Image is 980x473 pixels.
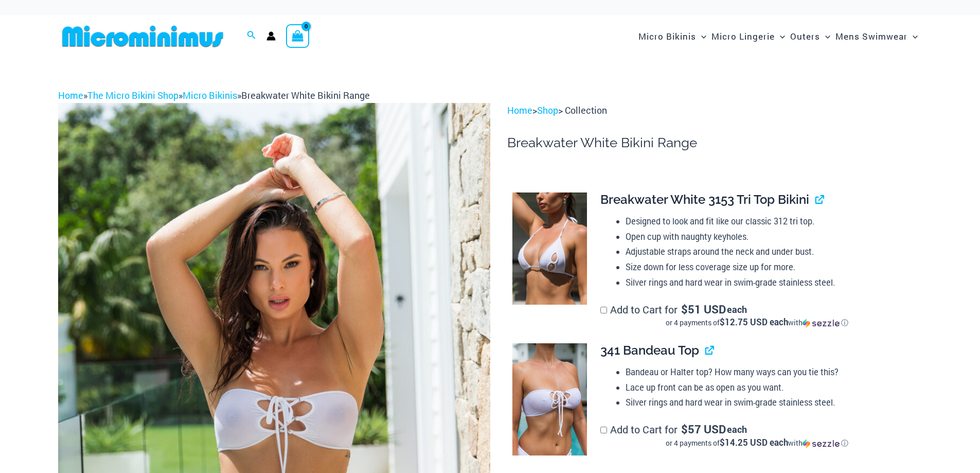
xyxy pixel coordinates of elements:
[720,436,788,448] span: $14.25 USD each
[600,318,914,328] div: or 4 payments of$12.75 USD eachwithSezzle Click to learn more about Sezzle
[727,304,747,314] span: each
[634,19,922,54] nav: Site Navigation
[907,23,918,49] span: Menu Toggle
[600,343,699,358] span: 341 Bandeau Top
[709,21,788,52] a: Micro LingerieMenu ToggleMenu Toggle
[58,25,227,48] img: MM SHOP LOGO FLAT
[626,275,914,290] li: Silver rings and hard wear in swim-grade stainless steel.
[600,318,914,328] div: or 4 payments of with
[507,104,532,116] a: Home
[790,23,820,49] span: Outers
[266,31,276,41] a: Account icon link
[626,364,914,380] li: Bandeau or Halter top? How many ways can you tie this?
[681,422,688,436] span: $
[833,21,920,52] a: Mens SwimwearMenu ToggleMenu Toggle
[803,319,840,328] img: Sezzle
[600,307,607,313] input: Add to Cart for$51 USD eachor 4 payments of$12.75 USD eachwithSezzle Click to learn more about Se...
[681,302,688,317] span: $
[512,343,587,456] img: Breakwater White 341 Top
[775,23,785,49] span: Menu Toggle
[183,89,237,101] a: Micro Bikinis
[600,438,914,448] div: or 4 payments of$14.25 USD eachwithSezzle Click to learn more about Sezzle
[696,23,706,49] span: Menu Toggle
[600,192,809,207] span: Breakwater White 3153 Tri Top Bikini
[512,192,587,305] img: Breakwater White 3153 Top
[626,380,914,395] li: Lace up front can be as open as you want.
[87,89,179,101] a: The Micro Bikini Shop
[720,316,788,328] span: $12.75 USD each
[681,424,726,434] span: 57 USD
[636,21,709,52] a: Micro BikinisMenu ToggleMenu Toggle
[58,89,83,101] a: Home
[600,427,607,433] input: Add to Cart for$57 USD eachor 4 payments of$14.25 USD eachwithSezzle Click to learn more about Se...
[626,214,914,229] li: Designed to look and fit like our classic 312 tri top.
[626,395,914,410] li: Silver rings and hard wear in swim-grade stainless steel.
[803,439,840,448] img: Sezzle
[727,424,747,434] span: each
[537,104,558,116] a: Shop
[600,438,914,448] div: or 4 payments of with
[626,259,914,275] li: Size down for less coverage size up for more.
[241,89,370,101] span: Breakwater White Bikini Range
[507,103,922,118] p: > > Collection
[681,304,726,314] span: 51 USD
[286,24,310,48] a: View Shopping Cart, empty
[600,303,914,328] label: Add to Cart for
[626,229,914,244] li: Open cup with naughty keyholes.
[788,21,833,52] a: OutersMenu ToggleMenu Toggle
[507,135,922,151] h1: Breakwater White Bikini Range
[711,23,775,49] span: Micro Lingerie
[600,423,914,448] label: Add to Cart for
[626,244,914,259] li: Adjustable straps around the neck and under bust.
[58,89,370,101] span: » » »
[820,23,830,49] span: Menu Toggle
[247,29,256,43] a: Search icon link
[835,23,907,49] span: Mens Swimwear
[638,23,696,49] span: Micro Bikinis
